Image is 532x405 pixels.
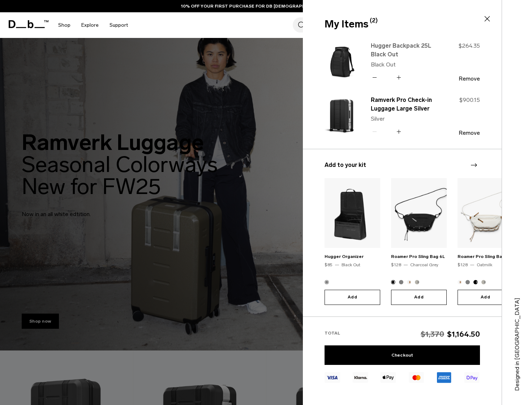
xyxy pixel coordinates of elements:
a: Support [110,12,128,38]
div: Oatmilk [477,262,492,268]
p: Silver [371,115,434,123]
button: Add to Cart [458,290,513,305]
h3: Add to your kit [325,161,480,169]
button: Add to Cart [325,290,380,305]
div: Black Out [342,262,360,268]
a: Shop [58,12,70,38]
button: Black Out [465,280,470,284]
div: My Items [325,17,479,32]
button: Remove [459,130,480,136]
button: Forest Green [415,280,419,284]
button: Charcoal Grey [473,280,478,284]
a: Hugger Backpack 25L Black Out [371,42,434,59]
a: Roamer Pro Sling Bag 6L [391,254,445,259]
a: 10% OFF YOUR FIRST PURCHASE FOR DB [DEMOGRAPHIC_DATA] MEMBERS [181,3,351,9]
span: (2) [370,16,378,25]
div: Next slide [469,157,479,173]
div: 1 / 20 [325,178,380,305]
span: Total [325,331,340,336]
button: Black Out [325,280,329,284]
span: $1,164.50 [447,329,480,339]
img: Hugger Organizer Black Out [325,178,380,248]
div: Charcoal Grey [410,262,438,268]
a: Ramverk Pro Check-in Luggage Large Silver [371,96,434,113]
a: Roamer Pro Sling Bag 6L [458,254,511,259]
a: Explore [81,12,99,38]
button: Black Out [399,280,403,284]
div: 3 / 20 [458,178,513,305]
button: Oatmilk [458,280,462,284]
span: $85 [325,262,332,267]
button: Oatmilk [407,280,411,284]
span: $1,370 [421,329,446,339]
span: $900.15 [459,96,480,103]
p: Designed in [GEOGRAPHIC_DATA] [513,283,522,391]
a: Checkout [325,345,480,365]
button: Charcoal Grey [391,280,395,284]
button: Remove [459,76,480,82]
span: $128 [391,262,401,267]
span: $264.35 [459,42,480,49]
img: Roamer Pro Sling Bag 6L Oatmilk [458,178,513,248]
button: Add to Cart [391,290,447,305]
p: Black Out [371,60,434,69]
span: $128 [458,262,468,267]
button: Forest Green [481,280,486,284]
div: 2 / 20 [391,178,447,305]
img: Roamer Pro Sling Bag 6L Charcoal Grey [391,178,447,248]
a: Hugger Organizer [325,254,364,259]
nav: Main Navigation [53,12,133,38]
